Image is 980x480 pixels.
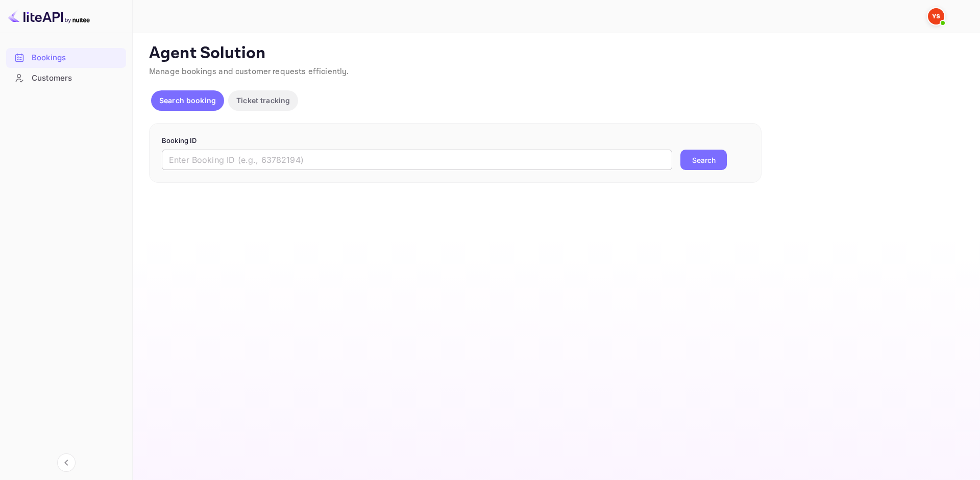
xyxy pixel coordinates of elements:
div: Customers [32,73,121,84]
p: Ticket tracking [236,95,290,106]
a: Bookings [6,48,126,67]
input: Enter Booking ID (e.g., 63782194) [162,150,672,170]
div: Bookings [32,52,121,64]
span: Manage bookings and customer requests efficiently. [149,66,349,77]
div: Customers [6,68,126,88]
p: Booking ID [162,136,749,146]
img: Yandex Support [928,8,944,25]
p: Search booking [159,95,216,106]
button: Collapse navigation [57,453,76,472]
p: Agent Solution [149,43,962,64]
a: Customers [6,68,126,87]
img: LiteAPI logo [8,8,90,25]
button: Search [680,150,727,170]
div: Bookings [6,48,126,68]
